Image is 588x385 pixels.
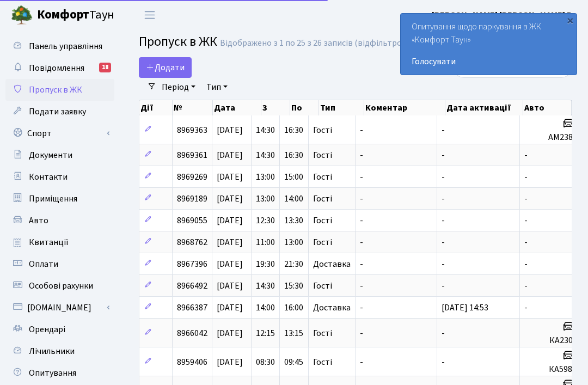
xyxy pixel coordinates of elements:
[5,79,114,101] a: Пропуск в ЖК
[5,144,114,166] a: Документи
[177,149,207,161] span: 8969361
[284,280,303,292] span: 15:30
[177,124,207,136] span: 8969363
[256,280,275,292] span: 14:30
[217,236,243,248] span: [DATE]
[217,193,243,205] span: [DATE]
[220,38,473,48] div: Відображено з 1 по 25 з 26 записів (відфільтровано з 25 записів).
[524,236,528,248] span: -
[177,280,207,292] span: 8966492
[177,302,207,314] span: 8966387
[256,236,275,248] span: 11:00
[37,6,89,23] b: Комфорт
[29,106,86,118] span: Подати заявку
[213,100,261,115] th: Дата
[261,100,290,115] th: З
[136,6,163,24] button: Переключити навігацію
[313,303,351,312] span: Доставка
[29,258,58,270] span: Оплати
[139,57,192,78] a: Додати
[5,210,114,231] a: Авто
[290,100,319,115] th: По
[217,356,243,368] span: [DATE]
[256,124,275,136] span: 14:30
[256,149,275,161] span: 14:30
[256,258,275,270] span: 19:30
[313,194,332,203] span: Гості
[29,345,75,357] span: Лічильники
[256,215,275,227] span: 12:30
[5,166,114,188] a: Контакти
[37,6,114,25] span: Таун
[284,327,303,339] span: 13:15
[29,367,76,379] span: Опитування
[217,302,243,314] span: [DATE]
[442,193,445,205] span: -
[524,280,528,292] span: -
[139,32,217,51] span: Пропуск в ЖК
[217,327,243,339] span: [DATE]
[29,215,48,227] span: Авто
[524,258,528,270] span: -
[5,188,114,210] a: Приміщення
[360,171,363,183] span: -
[284,149,303,161] span: 16:30
[284,193,303,205] span: 14:00
[256,171,275,183] span: 13:00
[29,236,69,248] span: Квитанції
[29,62,84,74] span: Повідомлення
[360,215,363,227] span: -
[313,238,332,247] span: Гості
[11,4,33,26] img: logo.png
[29,149,72,161] span: Документи
[256,356,275,368] span: 08:30
[442,258,445,270] span: -
[313,216,332,225] span: Гості
[5,101,114,123] a: Подати заявку
[217,171,243,183] span: [DATE]
[313,173,332,181] span: Гості
[360,258,363,270] span: -
[442,327,445,339] span: -
[5,123,114,144] a: Спорт
[412,55,566,68] a: Голосувати
[29,84,82,96] span: Пропуск в ЖК
[524,149,528,161] span: -
[313,151,332,160] span: Гості
[173,100,212,115] th: №
[29,171,68,183] span: Контакти
[442,236,445,248] span: -
[524,193,528,205] span: -
[5,362,114,384] a: Опитування
[284,215,303,227] span: 13:30
[442,124,445,136] span: -
[5,253,114,275] a: Оплати
[565,15,575,26] div: ×
[5,35,114,57] a: Панель управління
[442,171,445,183] span: -
[360,149,363,161] span: -
[157,78,200,96] a: Період
[432,9,575,22] a: [PERSON_NAME] [PERSON_NAME] В.
[360,280,363,292] span: -
[5,275,114,297] a: Особові рахунки
[313,126,332,135] span: Гості
[401,14,577,75] div: Опитування щодо паркування в ЖК «Комфорт Таун»
[29,193,77,205] span: Приміщення
[29,280,93,292] span: Особові рахунки
[217,124,243,136] span: [DATE]
[313,358,332,366] span: Гості
[284,302,303,314] span: 16:00
[524,302,528,314] span: -
[5,297,114,319] a: [DOMAIN_NAME]
[202,78,232,96] a: Тип
[442,215,445,227] span: -
[256,193,275,205] span: 13:00
[5,340,114,362] a: Лічильники
[284,171,303,183] span: 15:00
[284,124,303,136] span: 16:30
[177,356,207,368] span: 8959406
[177,215,207,227] span: 8969055
[217,280,243,292] span: [DATE]
[360,193,363,205] span: -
